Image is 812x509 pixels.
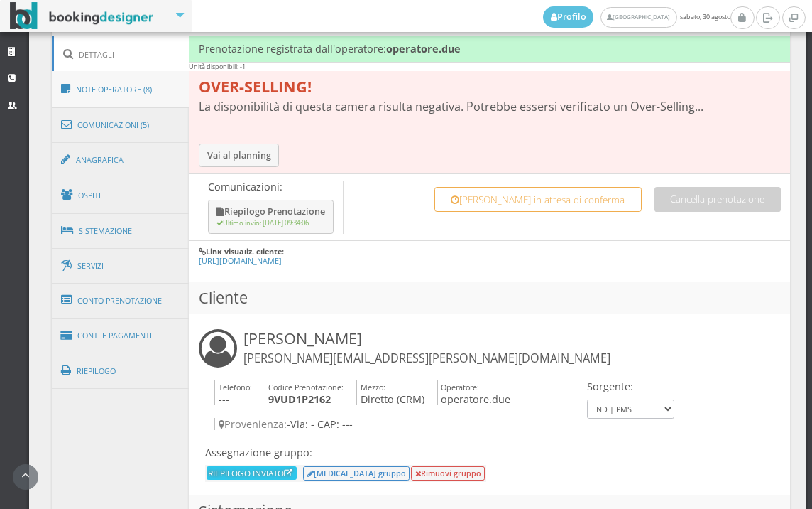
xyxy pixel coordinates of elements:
[52,71,190,108] a: Note Operatore (8)
[441,382,479,392] small: Operatore:
[205,446,486,459] h4: Assegnazione gruppo:
[600,7,676,28] a: [GEOGRAPHIC_DATA]
[543,6,730,28] span: sabato, 30 agosto
[52,177,190,214] a: Ospiti
[437,380,511,405] h4: operatore.due
[208,200,334,235] button: Riepilogo Prenotazione Ultimo invio: [DATE] 09:34:06
[434,187,642,212] button: [PERSON_NAME] in attesa di conferma
[356,380,424,405] h4: Diretto (CRM)
[654,187,781,212] button: Cancella prenotazione
[52,353,190,390] a: Riepilogo
[199,76,312,97] b: OVER-SELLING!
[303,466,410,481] button: [MEDICAL_DATA] gruppo
[214,418,583,430] h4: -
[543,6,594,28] a: Profilo
[219,382,252,392] small: Telefono:
[268,392,331,406] b: 9VUD1P2162
[243,350,610,366] small: [PERSON_NAME][EMAIL_ADDRESS][PERSON_NAME][DOMAIN_NAME]
[206,246,284,257] b: Link visualiz. cliente:
[10,2,154,30] img: BookingDesigner.com
[386,42,461,55] b: operatore.due
[52,318,190,354] a: Conti e Pagamenti
[199,144,280,167] button: Vai al planning
[189,36,790,62] h4: Prenotazione registrata dall'operatore:
[216,218,309,227] small: Ultimo invio: [DATE] 09:34:06
[214,380,252,405] h4: ---
[219,417,287,431] span: Provenienza:
[52,36,190,73] a: Dettagli
[199,255,282,266] a: [URL][DOMAIN_NAME]
[52,248,190,284] a: Servizi
[290,417,308,431] span: Via:
[268,382,344,392] small: Codice Prenotazione:
[243,329,610,366] h3: [PERSON_NAME]
[52,141,190,178] a: Anagrafica
[208,181,336,193] p: Comunicazioni:
[311,417,353,431] span: - CAP: ---
[52,213,190,250] a: Sistemazione
[52,107,190,144] a: Comunicazioni (5)
[52,282,190,319] a: Conto Prenotazione
[199,99,703,114] small: La disponibilità di questa camera risulta negativa. Potrebbe essersi verificato un Over-Selling...
[361,382,385,392] small: Mezzo:
[587,380,674,392] h4: Sorgente:
[208,467,295,478] a: RIEPILOGO INVIATO
[189,282,790,314] h3: Cliente
[411,466,485,481] button: Rimuovi gruppo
